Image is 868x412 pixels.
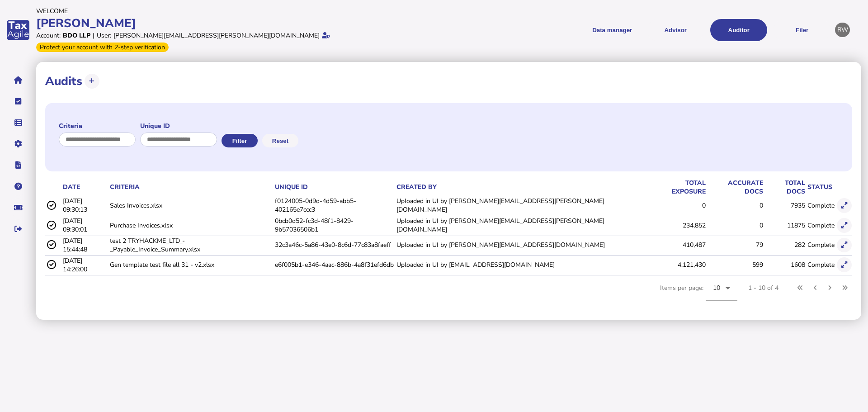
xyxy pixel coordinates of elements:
div: BDO LLP [63,31,90,40]
div: Welcome [36,7,431,15]
td: test 2 TRYHACKME_LTD_-_Payable_Invoice_Summary.xlsx [108,236,273,254]
td: 11875 [764,216,806,234]
div: 1 - 10 of 4 [748,284,778,292]
button: Home [9,71,28,90]
span: 10 [713,284,721,292]
td: 32c3a46c-5a86-43e0-8c6d-77c83a8faeff [273,236,395,254]
td: 599 [706,256,763,274]
td: Uploaded in UI by [PERSON_NAME][EMAIL_ADDRESS][PERSON_NAME][DOMAIN_NAME] [395,216,649,234]
td: 1608 [764,256,806,274]
th: accurate docs [706,178,763,196]
td: Uploaded in UI by [PERSON_NAME][EMAIL_ADDRESS][PERSON_NAME][DOMAIN_NAME] [395,196,649,215]
td: 0 [649,196,706,215]
td: Purchase Invoices.xlsx [108,216,273,234]
td: 79 [706,236,763,254]
label: Unique ID [140,122,217,130]
div: | [93,31,94,40]
td: 4,121,430 [649,256,706,274]
button: Raise a support ticket [9,198,28,217]
td: 0bcb0d52-fc3d-48f1-8429-9b57036506b1 [273,216,395,234]
div: Items per page: [660,275,737,311]
button: Show in modal [837,198,852,213]
h1: Audits [45,73,82,89]
div: [PERSON_NAME][EMAIL_ADDRESS][PERSON_NAME][DOMAIN_NAME] [113,31,320,40]
button: Filer [774,19,830,41]
td: [DATE] 09:30:13 [61,196,108,215]
button: Tasks [9,92,28,111]
td: 0 [706,216,763,234]
td: 282 [764,236,806,254]
td: f0124005-0d9d-4d59-abb5-402165e7ccc3 [273,196,395,215]
div: Account: [36,31,61,40]
td: e6f005b1-e346-4aac-886b-4a8f31efd6db [273,256,395,274]
menu: navigate products [436,19,831,41]
button: Upload transactions [85,74,99,89]
button: Sign out [9,219,28,238]
th: Criteria [108,178,273,196]
button: Help pages [9,177,28,196]
td: Complete [806,256,835,274]
button: Shows a dropdown of VAT Advisor options [647,19,704,41]
button: First page [793,280,808,295]
td: 0 [706,196,763,215]
button: Shows a dropdown of Data manager options [584,19,641,41]
button: Show in modal [837,238,852,253]
td: Uploaded in UI by [EMAIL_ADDRESS][DOMAIN_NAME] [395,256,649,274]
button: Show in modal [837,257,852,272]
label: Criteria [59,122,136,130]
button: Reset [262,134,298,147]
button: Developer hub links [9,156,28,175]
button: Data manager [9,113,28,132]
div: From Oct 1, 2025, 2-step verification will be required to login. Set it up now... [36,43,169,52]
div: Profile settings [835,23,850,38]
i: Email verified [322,32,330,38]
td: Complete [806,236,835,254]
td: Gen template test file all 31 - v2.xlsx [108,256,273,274]
td: [DATE] 09:30:01 [61,216,108,234]
button: Filter [222,134,258,147]
button: Last page [837,280,852,295]
button: Previous page [808,280,823,295]
td: [DATE] 15:44:48 [61,236,108,254]
button: Manage settings [9,134,28,153]
td: 234,852 [649,216,706,234]
td: Sales Invoices.xlsx [108,196,273,215]
th: Created by [395,178,649,196]
mat-form-field: Change page size [706,275,737,311]
td: 7935 [764,196,806,215]
th: total exposure [649,178,706,196]
button: Show in modal [837,218,852,233]
div: User: [97,31,111,40]
button: Next page [822,280,837,295]
button: Auditor [710,19,767,41]
td: Uploaded in UI by [PERSON_NAME][EMAIL_ADDRESS][DOMAIN_NAME] [395,236,649,254]
td: Complete [806,196,835,215]
td: Complete [806,216,835,234]
th: status [806,178,835,196]
td: 410,487 [649,236,706,254]
th: Unique id [273,178,395,196]
div: [PERSON_NAME] [36,15,431,31]
th: total docs [764,178,806,196]
td: [DATE] 14:26:00 [61,256,108,274]
th: date [61,178,108,196]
